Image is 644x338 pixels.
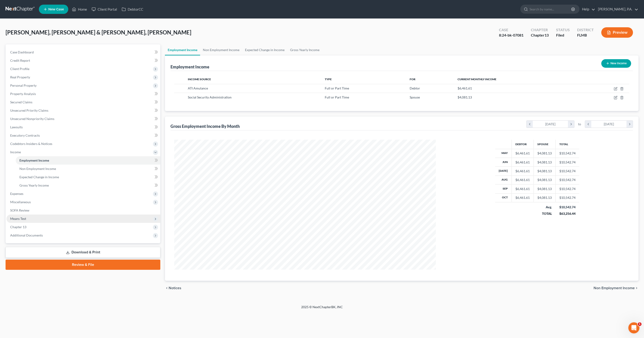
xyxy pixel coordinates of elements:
[10,208,29,212] span: SOFA Review
[515,169,530,173] div: $6,461.61
[16,156,160,165] a: Employment Income
[495,184,512,193] th: Sep
[410,86,420,90] span: Debtor
[242,44,287,55] a: Expected Change in Income
[526,121,533,128] i: chevron_left
[555,140,579,149] th: Total
[10,67,29,71] span: Client Profile
[325,77,332,81] span: Type
[537,187,552,191] div: $4,081.13
[537,205,552,209] div: Avg.
[515,187,530,191] div: $6,461.61
[458,86,472,90] span: $6,461.61
[6,115,160,123] a: Unsecured Nonpriority Claims
[10,133,40,137] span: Executory Contracts
[169,286,181,290] span: Notices
[495,167,512,175] th: [DATE]
[515,151,530,156] div: $6,461.61
[515,160,530,165] div: $6,461.61
[537,211,552,216] div: TOTAL
[188,95,232,99] span: Social Security Administration
[537,151,552,156] div: $4,081.13
[568,121,574,128] i: chevron_right
[601,27,633,38] button: Preview
[495,193,512,202] th: Oct
[6,90,160,98] a: Property Analysis
[545,33,549,37] span: 13
[410,77,415,81] span: For
[495,149,512,158] th: May
[10,200,31,204] span: Miscellaneous
[499,27,523,33] div: Case
[635,286,638,290] i: chevron_right
[188,77,211,81] span: Income Source
[555,175,579,184] td: $10,542.74
[200,44,242,55] a: Non Employment Income
[10,142,52,146] span: Codebtors Insiders & Notices
[70,5,89,13] a: Home
[10,83,37,87] span: Personal Property
[531,27,549,33] div: Chapter
[119,5,146,13] a: DebtorCC
[170,123,240,129] div: Gross Employment Income By Month
[559,211,576,216] div: $63,256.44
[555,193,579,202] td: $10,542.74
[16,181,160,190] a: Gross Yearly Income
[188,86,208,90] span: ATI Amulance
[515,195,530,200] div: $6,461.61
[511,140,533,149] th: Debtor
[10,92,36,96] span: Property Analysis
[555,158,579,166] td: $10,542.74
[6,206,160,215] a: SOFA Review
[6,48,160,56] a: Case Dashboard
[10,125,23,129] span: Lawsuits
[6,29,191,36] span: [PERSON_NAME], [PERSON_NAME] & [PERSON_NAME], [PERSON_NAME]
[165,286,181,290] button: chevron_left Notices
[410,95,420,99] span: Spouse
[10,100,32,104] span: Secured Claims
[628,322,639,333] iframe: Intercom live chat
[555,184,579,193] td: $10,542.74
[495,175,512,184] th: Aug
[495,158,512,166] th: Jun
[594,286,638,290] button: Non Employment Income chevron_right
[537,178,552,182] div: $4,081.13
[533,140,555,149] th: Spouse
[458,95,472,99] span: $4,081.13
[6,98,160,106] a: Secured Claims
[556,33,570,38] div: Filed
[19,183,49,187] span: Gross Yearly Income
[594,286,635,290] span: Non Employment Income
[577,33,594,38] div: FLMB
[10,225,26,229] span: Chapter 13
[165,286,169,290] i: chevron_left
[580,5,595,13] a: Help
[529,5,572,13] input: Search by name...
[6,131,160,140] a: Executory Contracts
[89,5,119,13] a: Client Portal
[325,86,349,90] span: Full or Part Time
[190,305,454,313] div: 2025 © NextChapterBK, INC
[10,117,54,121] span: Unsecured Nonpriority Claims
[555,167,579,175] td: $10,542.74
[585,121,591,128] i: chevron_left
[6,106,160,115] a: Unsecured Priority Claims
[170,64,209,70] div: Employment Income
[16,165,160,173] a: Non Employment Income
[591,121,627,128] div: [DATE]
[531,33,549,38] div: Chapter
[287,44,322,55] a: Gross Yearly Income
[6,56,160,65] a: Credit Report
[537,169,552,173] div: $4,081.13
[10,150,21,154] span: Income
[10,108,48,112] span: Unsecured Priority Claims
[556,27,570,33] div: Status
[16,173,160,181] a: Expected Change in Income
[10,58,30,62] span: Credit Report
[515,178,530,182] div: $6,461.61
[537,195,552,200] div: $4,081.13
[19,158,49,162] span: Employment Income
[10,50,34,54] span: Case Dashboard
[10,192,23,196] span: Expenses
[458,77,496,81] span: Current Monthly Income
